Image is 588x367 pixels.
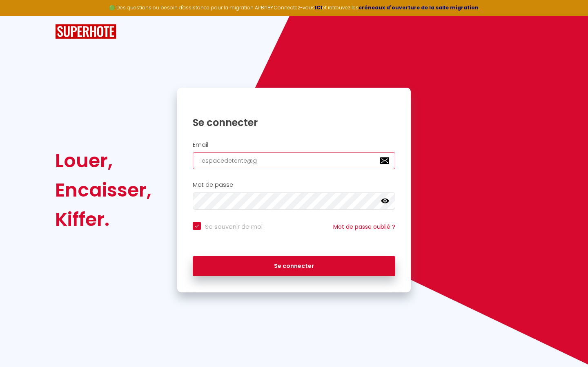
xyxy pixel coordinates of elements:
[193,256,395,276] button: Se connecter
[55,205,151,234] div: Kiffer.
[7,3,31,28] button: Ouvrir le widget de chat LiveChat
[55,175,151,205] div: Encaisser,
[315,4,322,11] a: ICI
[193,181,395,188] h2: Mot de passe
[193,116,395,129] h1: Se connecter
[193,141,395,148] h2: Email
[193,152,395,169] input: Ton Email
[55,146,151,175] div: Louer,
[55,24,116,39] img: SuperHote logo
[333,223,395,231] a: Mot de passe oublié ?
[359,4,479,11] a: créneaux d'ouverture de la salle migration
